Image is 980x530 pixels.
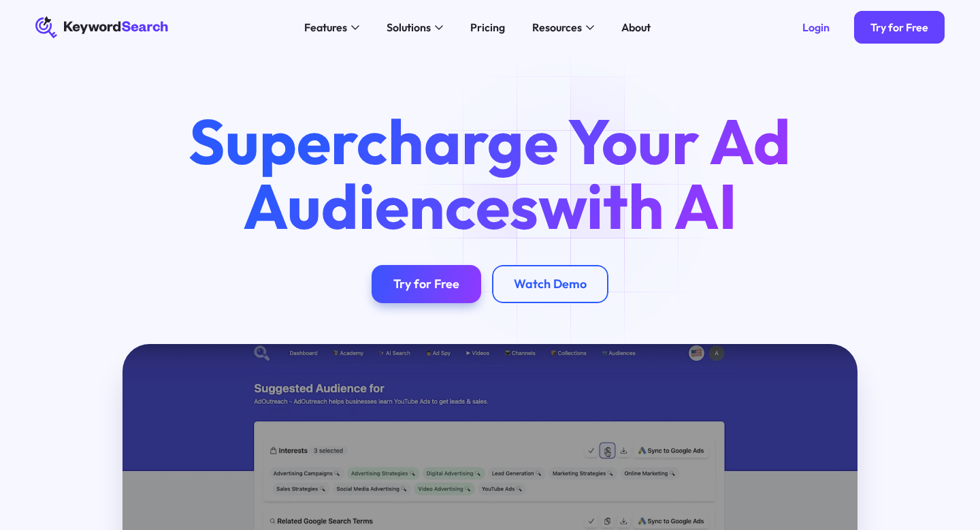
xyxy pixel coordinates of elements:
[514,277,587,292] div: Watch Demo
[372,265,481,303] a: Try for Free
[393,277,459,292] div: Try for Free
[786,11,846,44] a: Login
[532,19,582,35] div: Resources
[538,166,737,245] span: with AI
[470,19,505,35] div: Pricing
[854,11,945,44] a: Try for Free
[304,19,347,35] div: Features
[462,16,513,38] a: Pricing
[621,19,651,35] div: About
[870,20,928,34] div: Try for Free
[387,19,431,35] div: Solutions
[163,109,817,238] h1: Supercharge Your Ad Audiences
[802,20,830,34] div: Login
[613,16,659,38] a: About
